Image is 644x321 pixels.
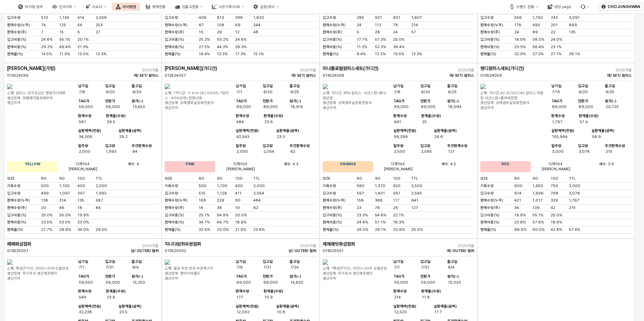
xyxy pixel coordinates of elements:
div: 영업 page [554,5,571,9]
button: 아이템맵 [112,3,140,11]
button: 설정/관리 [249,3,283,11]
div: 아이템맵 [123,5,136,9]
div: 브랜드 전환 [516,5,534,9]
button: 판매현황 [141,3,170,11]
div: 버그 제보 및 기능 개선 요청 [577,3,593,11]
button: 시즌기획/리뷰 [208,3,248,11]
div: 인사이트 [59,5,72,9]
div: 아이템 검색 [25,5,43,9]
button: 영업 page [544,3,575,11]
div: 리오더 [92,5,102,9]
button: 입출고현황 [171,3,206,11]
button: CHOJUNGHWAN [599,3,643,11]
button: 인사이트 [48,3,80,11]
div: 판매현황 [152,5,166,9]
button: 브랜드 전환 [506,3,542,11]
div: 설정/관리 [260,5,275,9]
button: 아이템 검색 [14,3,47,11]
div: 입출고현황 [182,5,199,9]
p: CHOJUNGHWAN [608,4,640,9]
button: 리오더 [82,3,110,11]
div: 시즌기획/리뷰 [219,5,240,9]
